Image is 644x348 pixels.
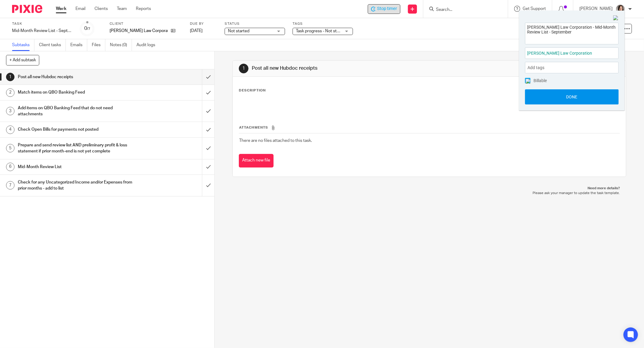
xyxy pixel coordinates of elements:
div: Mid-Month Review List - September [12,28,72,34]
h1: Match items on QBO Banking Feed [18,88,137,97]
h1: Check for any Uncategorized Income and/or Expenses from prior months - add to list [18,178,137,193]
img: checked.png [526,79,530,84]
img: Danielle%20photo.jpg [616,4,625,14]
div: 0 [84,25,90,32]
a: Work [56,6,66,12]
img: Pixie [12,5,42,13]
div: 3 [6,107,14,115]
a: Email [75,6,85,12]
label: Status [225,21,285,26]
h1: Mid-Month Review List [18,162,137,171]
div: 6 [6,163,14,171]
button: Attach new file [239,154,274,168]
a: Emails [70,39,87,51]
a: Notes (0) [110,39,132,51]
a: Files [92,39,105,51]
img: Close [613,15,619,21]
label: Tags [293,21,353,26]
a: Client tasks [39,39,66,51]
input: Search [435,7,490,13]
a: Clients [95,6,108,12]
button: + Add subtask [6,55,39,65]
p: [PERSON_NAME] Law Corporation [110,28,168,34]
span: Add tags [527,63,547,72]
div: 2 [6,88,14,97]
p: Need more details? [239,186,620,191]
label: Client [110,21,182,26]
span: Get Support [523,7,546,11]
h1: Add items on QBO Banking Feed that do not need attachments [18,104,137,119]
div: 1 [239,64,248,73]
div: 5 [6,144,14,152]
div: Kandola Law Corporation - Mid-Month Review List - September [368,4,400,14]
label: Due by [190,21,217,26]
span: Attachments [239,126,268,129]
a: Team [117,6,127,12]
div: 4 [6,126,14,134]
a: Audit logs [136,39,160,51]
div: 7 [6,181,14,190]
span: Task progress - Not started + 2 [296,29,353,33]
p: [PERSON_NAME] [579,6,613,12]
h1: Post all new Hubdoc receipts [252,65,442,72]
h1: Prepare and send review list AND preliminary profit & loss statement if prior month-end is not ye... [18,141,137,156]
span: [DATE] [190,29,203,33]
span: Not started [228,29,249,33]
h1: Post all new Hubdoc receipts [18,72,137,81]
small: /7 [87,27,90,30]
span: [PERSON_NAME] Law Corporation [527,50,603,56]
p: Description [239,88,266,93]
h1: Check Open Bills for payments not posted [18,125,137,134]
span: Stop timer [377,6,397,12]
span: Billable [533,78,547,83]
a: Subtasks [12,39,34,51]
span: There are no files attached to this task. [239,139,312,143]
button: Done [525,89,619,104]
p: Please ask your manager to update the task template. [239,191,620,196]
div: 1 [6,73,14,81]
a: Reports [136,6,151,12]
textarea: [PERSON_NAME] Law Corporation - Mid-Month Review List - September [525,23,618,43]
label: Task [12,21,72,26]
div: Project: Kandola Law Corporation [525,47,619,59]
